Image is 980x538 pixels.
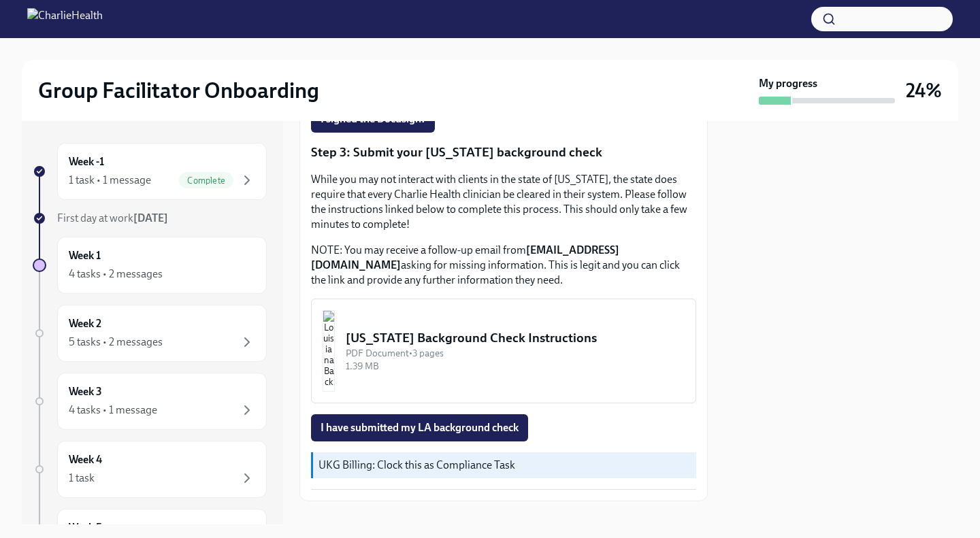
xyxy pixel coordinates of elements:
[311,243,696,288] p: NOTE: You may receive a follow-up email from asking for missing information. This is legit and yo...
[69,154,104,169] h6: Week -1
[69,316,101,331] h6: Week 2
[906,78,942,103] h3: 24%
[27,8,103,30] img: CharlieHealth
[38,77,319,104] h2: Group Facilitator Onboarding
[33,373,267,430] a: Week 34 tasks • 1 message
[323,310,335,392] img: Louisiana Background Check Instructions
[346,347,685,360] div: PDF Document • 3 pages
[69,452,102,467] h6: Week 4
[69,335,163,350] div: 5 tasks • 2 messages
[33,441,267,498] a: Week 41 task
[311,414,528,441] button: I have submitted my LA background check
[33,237,267,294] a: Week 14 tasks • 2 messages
[57,212,168,224] span: First day at work
[318,458,691,473] p: UKG Billing: Clock this as Compliance Task
[346,360,685,373] div: 1.39 MB
[133,212,168,224] strong: [DATE]
[33,211,267,226] a: First day at work[DATE]
[33,143,267,200] a: Week -11 task • 1 messageComplete
[69,248,101,263] h6: Week 1
[69,173,151,188] div: 1 task • 1 message
[311,172,696,232] p: While you may not interact with clients in the state of [US_STATE], the state does require that e...
[69,471,95,486] div: 1 task
[179,175,233,186] span: Complete
[69,384,102,399] h6: Week 3
[311,299,696,403] button: [US_STATE] Background Check InstructionsPDF Document•3 pages1.39 MB
[311,243,619,271] strong: [EMAIL_ADDRESS][DOMAIN_NAME]
[321,421,519,435] span: I have submitted my LA background check
[311,144,696,161] p: Step 3: Submit your [US_STATE] background check
[69,267,163,282] div: 4 tasks • 2 messages
[69,520,102,535] h6: Week 5
[33,305,267,362] a: Week 25 tasks • 2 messages
[759,76,817,91] strong: My progress
[69,403,157,418] div: 4 tasks • 1 message
[346,329,685,347] div: [US_STATE] Background Check Instructions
